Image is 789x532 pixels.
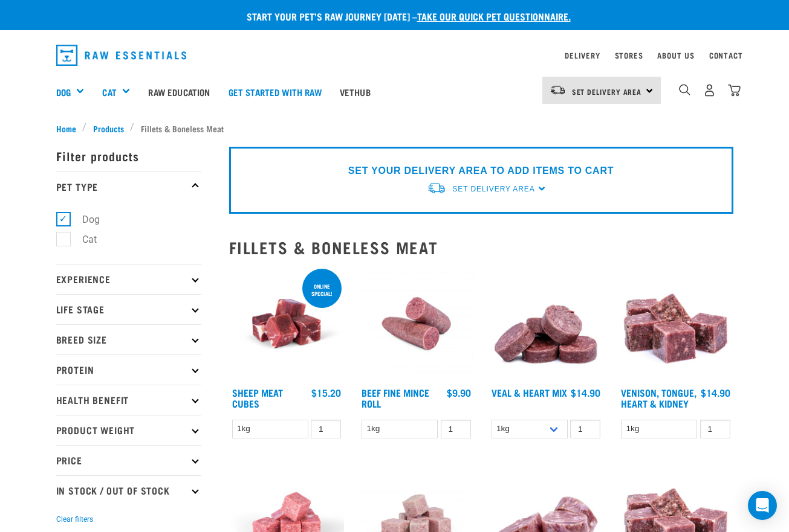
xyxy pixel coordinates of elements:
a: Veal & Heart Mix [492,389,567,395]
a: Dog [56,85,71,99]
img: home-icon-1@2x.png [679,84,690,95]
img: Venison Veal Salmon Tripe 1651 [359,266,474,382]
img: van-moving.png [550,85,566,95]
input: 1 [441,420,471,438]
img: user.png [703,84,716,97]
a: About Us [657,53,694,57]
nav: dropdown navigation [47,40,743,71]
p: In Stock / Out Of Stock [56,475,201,505]
a: Delivery [565,53,600,57]
img: Sheep Meat [229,266,345,382]
a: Vethub [331,68,380,116]
button: Clear filters [56,514,93,525]
a: Get started with Raw [219,68,331,116]
input: 1 [570,420,600,438]
span: Set Delivery Area [452,185,534,193]
div: $14.90 [571,387,600,398]
div: ONLINE SPECIAL! [302,277,342,303]
label: Dog [63,212,105,227]
p: Life Stage [56,294,201,324]
p: SET YOUR DELIVERY AREA TO ADD ITEMS TO CART [348,164,614,178]
span: Products [93,122,124,135]
p: Experience [56,264,201,294]
a: Products [86,122,130,135]
div: $14.90 [701,387,730,398]
a: Stores [615,53,643,57]
img: Pile Of Cubed Venison Tongue Mix For Pets [618,266,733,382]
a: take our quick pet questionnaire. [417,13,571,19]
input: 1 [311,420,341,438]
p: Price [56,445,201,475]
img: home-icon@2x.png [728,84,741,97]
p: Pet Type [56,171,201,201]
a: Raw Education [139,68,219,116]
img: Raw Essentials Logo [56,45,187,66]
a: Contact [709,53,743,57]
nav: breadcrumbs [56,122,733,135]
input: 1 [700,420,730,438]
p: Filter products [56,141,201,171]
h2: Fillets & Boneless Meat [229,238,733,257]
span: Home [56,122,76,135]
a: Sheep Meat Cubes [232,389,283,406]
p: Health Benefit [56,385,201,415]
div: $15.20 [311,387,341,398]
span: Set Delivery Area [572,89,642,94]
a: Beef Fine Mince Roll [362,389,429,406]
a: Home [56,122,83,135]
div: Open Intercom Messenger [748,491,777,520]
a: Venison, Tongue, Heart & Kidney [621,389,696,406]
label: Cat [63,232,102,247]
a: Cat [102,85,116,99]
p: Product Weight [56,415,201,445]
img: van-moving.png [427,182,446,194]
div: $9.90 [447,387,471,398]
p: Protein [56,354,201,385]
p: Breed Size [56,324,201,354]
img: 1152 Veal Heart Medallions 01 [489,266,604,382]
